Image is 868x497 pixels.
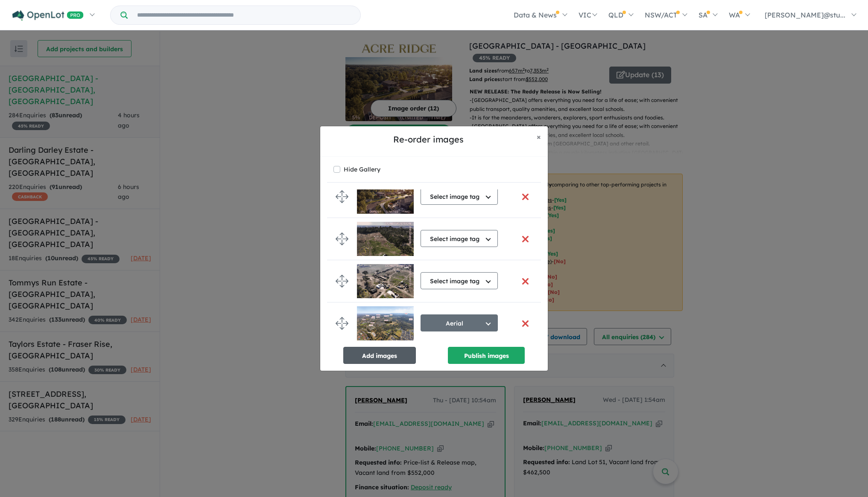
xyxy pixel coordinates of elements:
button: Select image tag [421,188,498,205]
img: Acre%20Ridge%20Estate%20-%20Beaconsfield___1744346703.jpg [357,180,414,214]
img: Acre%20Ridge%20Estate%20-%20Beaconsfield___1700705711.jpg [357,306,414,340]
input: Try estate name, suburb, builder or developer [129,6,359,24]
img: drag.svg [336,190,348,203]
button: Aerial [421,314,498,331]
img: Openlot PRO Logo White [12,10,84,21]
img: drag.svg [336,317,348,330]
img: drag.svg [336,275,348,288]
button: Select image tag [421,230,498,247]
label: Hide Gallery [344,163,380,175]
img: Acre%20Ridge%20Estate%20-%20Beaconsfield___1744347297_0.jpg [357,222,414,256]
img: drag.svg [336,233,348,245]
img: Acre%20Ridge%20Estate%20-%20Beaconsfield___1744347297.jpg [357,264,414,298]
span: [PERSON_NAME]@stu... [765,11,845,19]
button: Select image tag [421,272,498,289]
button: Publish images [448,347,525,364]
span: × [537,132,541,142]
h5: Re-order images [327,133,530,146]
button: Add images [343,347,416,364]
